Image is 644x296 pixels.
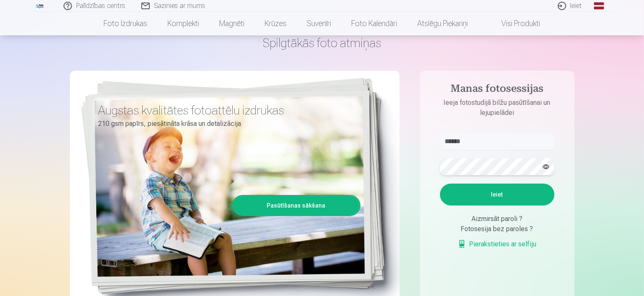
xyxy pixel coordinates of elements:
a: Pierakstieties ar selfiju [458,239,537,249]
div: Fotosesija bez paroles ? [440,224,554,234]
a: Visi produkti [478,12,551,35]
img: /fa1 [35,3,45,8]
a: Atslēgu piekariņi [408,12,478,35]
a: Krūzes [255,12,297,35]
a: Komplekti [158,12,209,35]
a: Foto izdrukas [94,12,158,35]
a: Magnēti [209,12,255,35]
h1: Spilgtākās foto atmiņas [70,35,575,51]
button: Ieiet [440,184,554,205]
p: 210 gsm papīrs, piesātināta krāsa un detalizācija [98,118,354,130]
h3: Augstas kvalitātes fotoattēlu izdrukas [98,103,354,118]
a: Pasūtīšanas sākšana [233,196,359,215]
div: Aizmirsāt paroli ? [440,214,554,224]
h4: Manas fotosessijas [432,83,563,98]
a: Suvenīri [297,12,342,35]
a: Foto kalendāri [342,12,408,35]
p: Ieeja fotostudijā bilžu pasūtīšanai un lejupielādei [432,98,563,118]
